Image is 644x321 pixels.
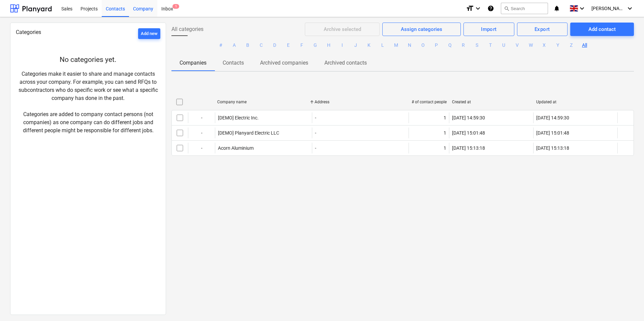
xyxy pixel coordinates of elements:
div: 1 [444,130,446,136]
div: - [188,128,215,138]
div: Export [535,25,550,34]
button: M [392,41,400,49]
span: All categories [171,25,203,33]
button: Search [501,3,548,14]
div: Add contact [588,25,616,34]
div: # of contact people [412,100,447,104]
button: Q [446,41,454,49]
button: P [432,41,441,49]
button: G [311,41,319,49]
button: R [459,41,468,49]
span: 1 [172,4,179,9]
p: Contacts [223,59,244,67]
button: Add new [138,28,160,39]
button: I [338,41,346,49]
p: Categories make it easier to share and manage contacts across your company. For example, you can ... [16,70,160,135]
button: N [406,41,414,49]
div: Import [481,25,497,34]
div: [DATE] 15:13:18 [452,145,485,151]
div: Acorn Aluminium [218,145,254,151]
button: V [513,41,521,49]
div: [DEMO] Electric Inc. [218,115,259,120]
i: Knowledge base [487,4,494,12]
button: A [230,41,238,49]
div: - [188,112,215,123]
div: Assign categories [401,25,442,34]
button: L [379,41,387,49]
p: Archived contacts [324,59,367,67]
p: No categories yet. [16,55,160,65]
div: Updated at [536,100,615,104]
i: keyboard_arrow_down [578,4,586,12]
button: K [365,41,373,49]
span: [PERSON_NAME] [591,6,625,11]
div: Company name [217,100,309,104]
button: O [419,41,427,49]
button: F [298,41,306,49]
button: Add contact [570,23,634,36]
button: X [540,41,548,49]
div: [DEMO] Planyard Electric LLC [218,130,279,136]
button: E [284,41,292,49]
button: D [271,41,279,49]
div: Add new [141,30,158,38]
div: Address [315,100,407,104]
i: notifications [553,4,560,12]
button: Y [554,41,562,49]
button: Export [517,23,568,36]
div: - [188,143,215,153]
div: [DATE] 15:01:48 [536,130,569,136]
div: [DATE] 14:59:30 [536,115,569,120]
div: - [315,130,316,136]
div: - [315,115,316,120]
div: [DATE] 15:13:18 [536,145,569,151]
button: C [257,41,265,49]
button: U [500,41,508,49]
p: Archived companies [260,59,308,67]
button: B [244,41,252,49]
i: format_size [466,4,474,12]
button: Import [463,23,514,36]
div: 1 [444,145,446,151]
button: W [527,41,535,49]
div: [DATE] 14:59:30 [452,115,485,120]
div: - [315,145,316,151]
button: S [473,41,481,49]
button: All [581,41,589,49]
button: Assign categories [382,23,461,36]
i: keyboard_arrow_down [626,4,634,12]
div: 1 [444,115,446,120]
p: Companies [180,59,206,67]
button: T [486,41,494,49]
div: [DATE] 15:01:48 [452,130,485,136]
span: Categories [16,29,41,35]
button: J [352,41,360,49]
button: Z [567,41,575,49]
button: # [217,41,225,49]
div: Created at [452,100,531,104]
button: H [325,41,333,49]
i: keyboard_arrow_down [474,4,482,12]
span: search [504,6,509,11]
